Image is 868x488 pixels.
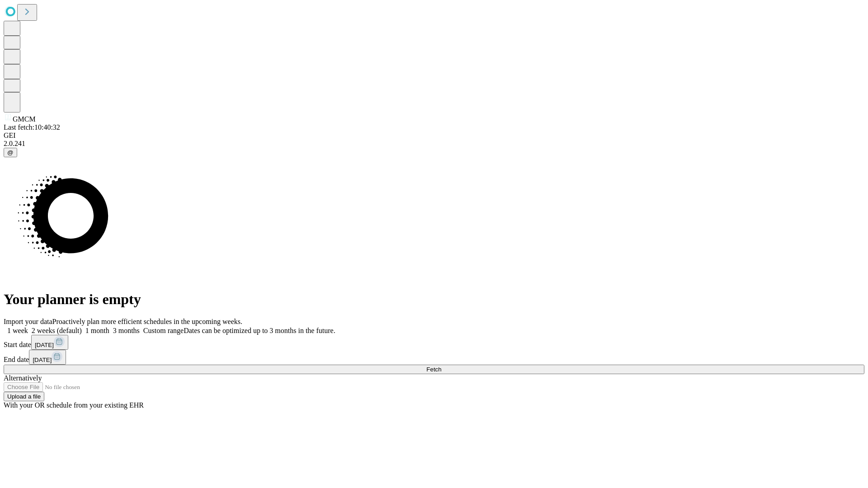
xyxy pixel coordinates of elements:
[7,149,14,156] span: @
[4,374,42,382] span: Alternatively
[31,335,68,350] button: [DATE]
[4,401,144,409] span: With your OR schedule from your existing EHR
[4,148,17,157] button: @
[4,392,44,401] button: Upload a file
[4,131,864,140] div: GEI
[113,327,140,334] span: 3 months
[4,123,60,131] span: Last fetch: 10:40:32
[4,335,864,350] div: Start date
[4,291,864,308] h1: Your planner is empty
[35,342,54,348] span: [DATE]
[7,327,28,334] span: 1 week
[4,140,864,148] div: 2.0.241
[32,327,82,334] span: 2 weeks (default)
[143,327,184,334] span: Custom range
[426,366,441,373] span: Fetch
[4,365,864,374] button: Fetch
[29,350,66,365] button: [DATE]
[13,115,36,123] span: GMCM
[52,318,242,325] span: Proactively plan more efficient schedules in the upcoming weeks.
[85,327,109,334] span: 1 month
[33,357,52,363] span: [DATE]
[4,318,52,325] span: Import your data
[184,327,335,334] span: Dates can be optimized up to 3 months in the future.
[4,350,864,365] div: End date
